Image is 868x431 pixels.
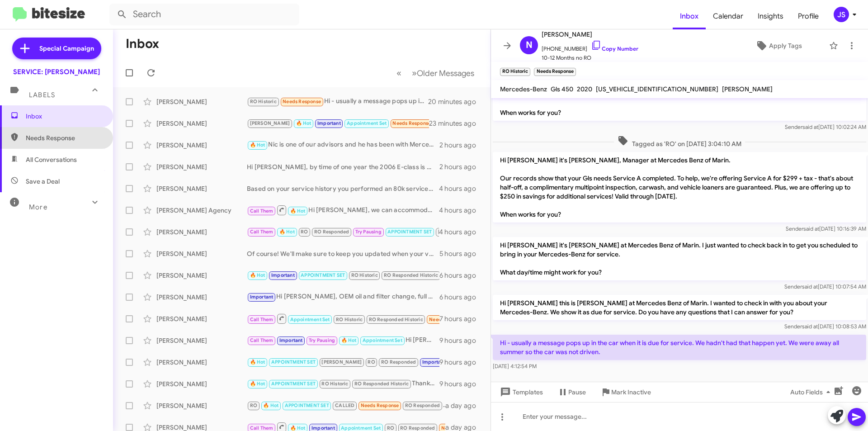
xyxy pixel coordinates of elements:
[493,152,866,223] p: Hi [PERSON_NAME] it's [PERSON_NAME], Manager at Mercedes Benz of Marin. Our records show that you...
[445,401,483,410] div: a day ago
[802,283,818,290] span: said at
[369,317,423,322] span: RO Responded Historic
[247,313,439,324] div: Inbound Call
[722,85,773,93] span: [PERSON_NAME]
[611,384,651,400] span: Mark Inactive
[500,85,547,93] span: Mercedes-Benz
[317,120,341,126] span: Important
[439,249,483,258] div: 5 hours ago
[791,3,826,29] span: Profile
[769,38,802,54] span: Apply Tags
[247,140,439,150] div: Nic is one of our advisors and he has been with Mercedes for years. Can I make an appointment for...
[422,359,446,365] span: Important
[396,67,401,79] span: «
[439,293,483,302] div: 6 hours ago
[354,381,409,387] span: RO Responded Historic
[405,403,440,408] span: RO Responded
[39,44,94,53] span: Special Campaign
[614,135,745,148] span: Tagged as 'RO' on [DATE] 3:04:10 AM
[156,401,247,410] div: [PERSON_NAME]
[568,384,586,400] span: Pause
[341,337,357,343] span: 🔥 Hot
[493,237,866,280] p: Hi [PERSON_NAME] it's [PERSON_NAME] at Mercedes Benz of Marin. I just wanted to check back in to ...
[26,155,77,164] span: All Conversations
[591,45,638,52] a: Copy Number
[26,177,60,186] span: Save a Deal
[347,120,387,126] span: Appointment Set
[593,384,658,400] button: Mark Inactive
[250,120,290,126] span: [PERSON_NAME]
[156,336,247,345] div: [PERSON_NAME]
[250,272,265,278] span: 🔥 Hot
[355,229,382,235] span: Try Pausing
[361,403,399,408] span: Needs Response
[29,91,55,99] span: Labels
[551,85,573,93] span: Gls 450
[321,381,348,387] span: RO Historic
[706,3,750,29] a: Calendar
[387,425,394,431] span: RO
[301,229,308,235] span: RO
[250,229,274,235] span: Call Them
[392,120,431,126] span: Needs Response
[526,38,533,52] span: N
[156,184,247,193] div: [PERSON_NAME]
[250,142,265,148] span: 🔥 Hot
[247,184,439,193] div: Based on your service history you performed an 80k service [DATE] at 88,199. For this next routin...
[498,384,543,400] span: Templates
[439,184,483,193] div: 4 hours ago
[429,317,467,322] span: Needs Response
[493,335,866,360] p: Hi - usually a message pops up in the car when it is due for service. We hadn't had that happen y...
[271,359,316,365] span: APPOINTMENT SET
[542,40,638,53] span: [PHONE_NUMBER]
[271,272,295,278] span: Important
[368,359,375,365] span: RO
[321,359,362,365] span: [PERSON_NAME]
[156,227,247,237] div: [PERSON_NAME]
[803,225,819,232] span: said at
[417,68,474,78] span: Older Messages
[400,425,435,431] span: RO Responded
[550,384,593,400] button: Pause
[802,323,818,330] span: said at
[283,99,321,104] span: Needs Response
[783,384,841,400] button: Auto Fields
[250,425,274,431] span: Call Them
[156,97,247,106] div: [PERSON_NAME]
[786,225,866,232] span: Sender [DATE] 10:16:39 AM
[250,337,274,343] span: Call Them
[363,337,402,343] span: Appointment Set
[335,403,354,408] span: CALLED
[577,85,592,93] span: 2020
[247,162,439,171] div: Hi [PERSON_NAME], by time of one year the 2006 E-class is due. Let me know when you are ready and...
[750,3,791,29] a: Insights
[500,68,530,76] small: RO Historic
[247,227,439,237] div: Thx. I rescheduled to [DATE].
[406,64,480,82] button: Next
[29,203,47,211] span: More
[429,97,483,106] div: 20 minutes ago
[439,314,483,323] div: 7 hours ago
[290,425,306,431] span: 🔥 Hot
[156,141,247,150] div: [PERSON_NAME]
[247,379,439,389] div: Thanks for letting me know. We look forward to seeing you in September.
[109,4,299,25] input: Search
[732,38,825,54] button: Apply Tags
[785,123,866,130] span: Sender [DATE] 10:02:24 AM
[384,272,438,278] span: RO Responded Historic
[790,384,834,400] span: Auto Fields
[12,38,101,59] a: Special Campaign
[673,3,706,29] a: Inbox
[156,162,247,171] div: [PERSON_NAME]
[247,400,445,411] div: Lo Ipsu D'si amet consec ad elits doe te Inc ut laboree dolorem aliqu eni ad minimv quisn . Exe u...
[784,323,866,330] span: Sender [DATE] 10:08:53 AM
[263,403,278,408] span: 🔥 Hot
[247,96,429,107] div: Hi - usually a message pops up in the car when it is due for service. We hadn't had that happen y...
[250,359,265,365] span: 🔥 Hot
[429,119,483,128] div: 23 minutes ago
[247,249,439,258] div: Of course! We'll make sure to keep you updated when your vehicle is due for service. If you have ...
[439,227,483,237] div: 4 hours ago
[309,337,335,343] span: Try Pausing
[439,336,483,345] div: 9 hours ago
[391,64,407,82] button: Previous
